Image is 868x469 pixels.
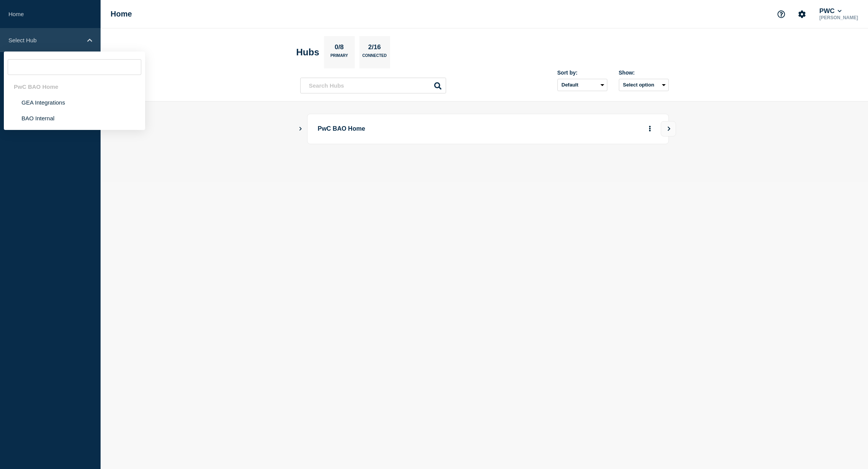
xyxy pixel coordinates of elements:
li: GEA Integrations [4,95,145,110]
p: 2/16 [365,43,384,53]
button: View [661,121,676,136]
div: PwC BAO Home [4,79,145,95]
p: Primary [331,53,348,62]
button: PWC [818,7,843,15]
li: BAO Internal [4,110,145,126]
p: Connected [362,53,387,62]
p: Select Hub [8,37,82,43]
button: Show Connected Hubs [299,126,303,132]
button: More actions [645,122,655,136]
select: Sort by [557,79,607,91]
p: 0/8 [332,43,347,53]
button: Support [773,6,789,22]
p: PwC BAO Home [318,122,530,136]
div: Show: [619,70,669,76]
div: Sort by: [557,70,607,76]
p: [PERSON_NAME] [818,15,860,20]
h2: Hubs [296,47,319,58]
input: Search Hubs [300,78,446,93]
button: Select option [619,79,669,91]
h1: Home [111,10,132,18]
button: Account settings [794,6,810,22]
